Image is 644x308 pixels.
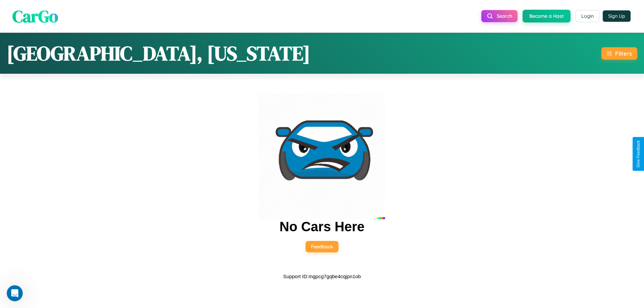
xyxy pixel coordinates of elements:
button: Search [481,10,518,22]
button: Become a Host [523,10,571,22]
p: Support ID: mgpcg7gqbe4cqjpn1ob [283,272,361,281]
h2: No Cars Here [279,219,364,234]
h1: [GEOGRAPHIC_DATA], [US_STATE] [7,40,310,67]
div: Give Feedback [636,140,641,168]
button: Feedback [306,241,338,252]
span: CarGo [12,4,58,27]
button: Filters [601,47,637,60]
button: Login [576,10,599,22]
span: Search [497,13,512,19]
div: Filters [615,50,632,57]
iframe: Intercom live chat [7,285,23,301]
button: Sign Up [603,10,631,22]
img: car [259,93,385,219]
